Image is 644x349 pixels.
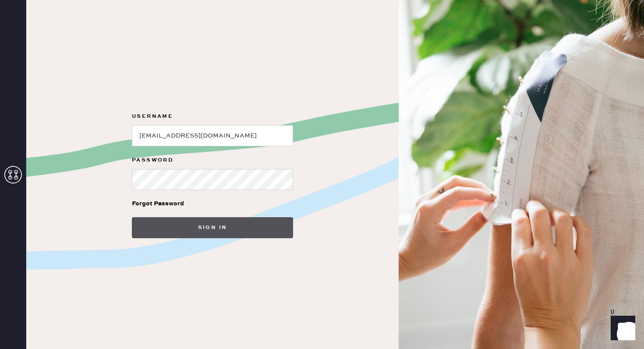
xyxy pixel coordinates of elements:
[132,217,293,238] button: Sign in
[602,310,640,347] iframe: Front Chat
[132,111,293,122] label: Username
[132,199,184,208] div: Forgot Password
[132,125,293,146] input: e.g. john@doe.com
[132,155,293,166] label: Password
[132,190,184,217] a: Forgot Password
